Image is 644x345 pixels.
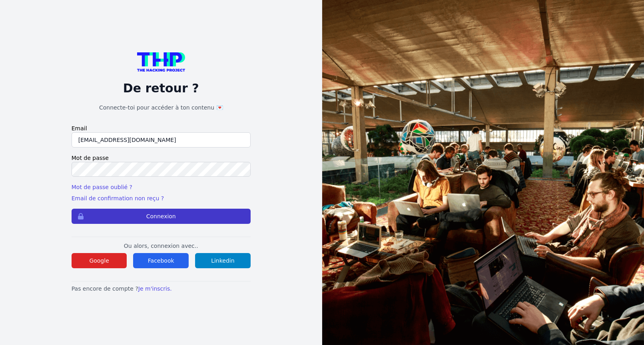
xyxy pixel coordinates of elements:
[72,195,164,201] a: Email de confirmation non reçu ?
[72,184,132,190] a: Mot de passe oublié ?
[195,253,251,268] button: Linkedin
[72,253,127,268] button: Google
[72,209,251,224] button: Connexion
[133,253,189,268] button: Facebook
[72,104,251,112] h1: Connecte-toi pour accéder à ton contenu 💌
[137,52,185,72] img: logo
[72,154,251,162] label: Mot de passe
[72,285,251,293] p: Pas encore de compte ?
[72,132,251,148] input: Email
[72,124,251,132] label: Email
[72,81,251,96] p: De retour ?
[138,285,172,292] a: Je m'inscris.
[72,242,251,250] p: Ou alors, connexion avec..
